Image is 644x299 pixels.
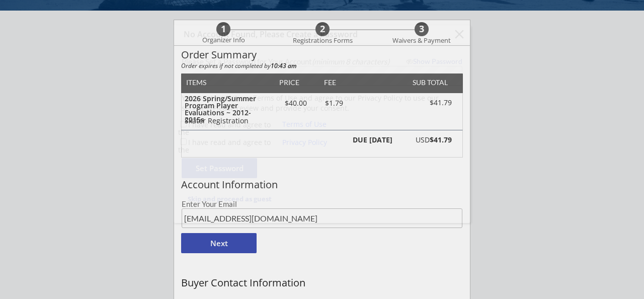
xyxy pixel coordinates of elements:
label: I have read and agree to the [178,120,271,137]
div: You must accept our Terms of Use and agree to our Privacy Policy to use our services. Please revi... [182,93,462,113]
button: Set Password [182,158,257,178]
button: close [451,27,467,42]
div: Privacy Policy Link [282,137,330,148]
label: I have read and agree to the [178,137,271,155]
em: (minimum 8 characters) [312,57,389,66]
button: Skip and proceed as guest [182,189,277,209]
div: Please Set a Password for Your Account [182,58,400,65]
div: Show Password [401,58,462,65]
a: Terms of Use [282,119,327,129]
div: Privacy Policy Link [282,119,330,130]
div: No Account Found, Please Create a Password [184,30,423,39]
a: Privacy Policy [282,137,327,147]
